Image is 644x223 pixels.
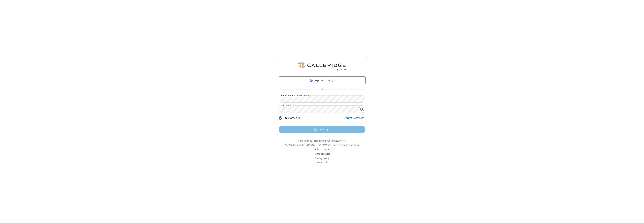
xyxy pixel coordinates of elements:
[279,126,365,133] button: Loading...
[315,157,329,160] a: Privacy policy
[279,95,365,103] input: Email address or username
[319,87,325,92] span: OR
[314,152,330,155] a: Terms of service
[309,78,313,82] img: google-icon.png
[344,116,365,123] a: Forgot Password?
[298,62,346,71] img: QA Selenium DO NOT DELETE OR CHANGE
[276,161,368,164] li: v2.6.353.4b
[319,127,330,132] span: Loading...
[332,143,359,147] button: Login to another company
[315,148,330,151] a: Help & support
[276,143,368,147] li: Not QA Selenium DO NOT DELETE OR CHANGE?
[298,139,346,142] a: Make sure you're ready with our connection test
[284,116,300,120] label: Stay signed in
[279,76,365,84] a: Login with Google
[358,106,365,113] div: Show password
[279,106,358,113] input: Password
